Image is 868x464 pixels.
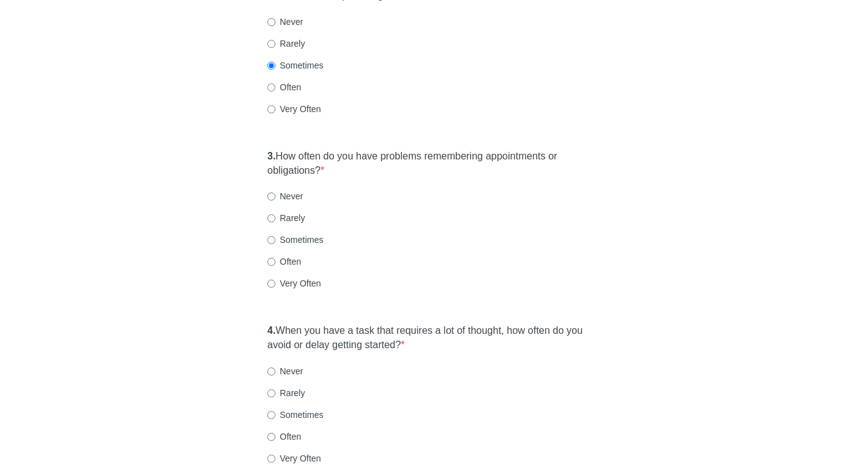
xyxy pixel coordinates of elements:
[267,455,275,463] input: Very Often
[267,40,275,48] input: Rarely
[267,387,305,399] label: Rarely
[267,149,601,178] label: How often do you have problems remembering appointments or obligations?
[267,277,321,290] label: Very Often
[267,151,275,161] strong: 3.
[267,83,275,92] input: Often
[267,190,303,202] label: Never
[267,258,275,266] input: Often
[267,236,275,244] input: Sometimes
[267,37,305,50] label: Rarely
[267,59,323,72] label: Sometimes
[267,324,601,353] label: When you have a task that requires a lot of thought, how often do you avoid or delay getting star...
[267,365,303,377] label: Never
[267,367,275,376] input: Never
[267,105,275,113] input: Very Often
[267,192,275,201] input: Never
[267,433,275,441] input: Often
[267,409,323,421] label: Sometimes
[267,214,275,222] input: Rarely
[267,234,323,246] label: Sometimes
[267,212,305,224] label: Rarely
[267,103,321,115] label: Very Often
[267,325,275,336] strong: 4.
[267,62,275,70] input: Sometimes
[267,81,301,93] label: Often
[267,411,275,419] input: Sometimes
[267,255,301,268] label: Often
[267,16,303,28] label: Never
[267,389,275,397] input: Rarely
[267,18,275,26] input: Never
[267,430,301,443] label: Often
[267,280,275,288] input: Very Often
